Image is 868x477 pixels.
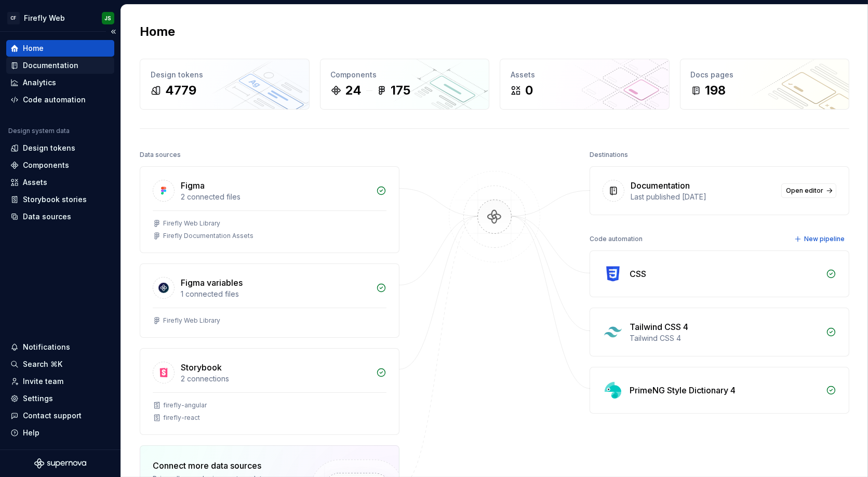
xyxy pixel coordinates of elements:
a: Analytics [6,74,114,91]
div: Analytics [23,77,56,88]
button: Collapse sidebar [106,24,121,39]
div: firefly-angular [163,401,207,409]
div: Components [331,70,479,80]
div: Firefly Web Library [163,219,220,228]
div: 175 [391,82,411,99]
div: Last published [DATE] [631,192,775,202]
a: Figma variables1 connected filesFirefly Web Library [140,263,399,338]
div: CSS [630,268,646,280]
div: 0 [525,82,533,99]
div: Documentation [23,60,78,71]
div: Data sources [23,211,71,222]
div: PrimeNG Style Dictionary 4 [630,384,736,396]
div: 4779 [165,82,196,99]
button: Help [6,425,114,441]
button: New pipeline [791,232,849,246]
button: Contact support [6,407,114,424]
svg: Supernova Logo [34,458,86,469]
div: Assets [511,70,659,80]
div: Data sources [140,148,181,162]
a: Home [6,40,114,57]
a: Assets [6,174,114,191]
div: 24 [345,82,362,99]
a: Invite team [6,373,114,390]
div: Docs pages [691,70,839,80]
div: Firefly Web Library [163,316,220,325]
div: JS [105,14,112,22]
div: Tailwind CSS 4 [630,333,820,343]
div: Design system data [8,127,70,135]
div: Storybook stories [23,194,87,205]
div: Code automation [590,232,643,246]
span: Open editor [786,187,823,195]
a: Code automation [6,91,114,108]
a: Documentation [6,57,114,74]
div: 1 connected files [181,289,370,299]
div: Storybook [181,361,222,374]
div: Firefly Documentation Assets [163,232,253,240]
div: Figma [181,179,205,192]
a: Figma2 connected filesFirefly Web LibraryFirefly Documentation Assets [140,166,399,253]
a: Storybook2 connectionsfirefly-angularfirefly-react [140,348,399,435]
div: Contact support [23,410,82,421]
div: Connect more data sources [153,459,293,472]
div: Destinations [590,148,628,162]
span: New pipeline [804,235,845,243]
a: Storybook stories [6,191,114,208]
div: Invite team [23,376,63,387]
a: Open editor [781,183,836,198]
a: Design tokens [6,140,114,156]
a: Components [6,157,114,174]
button: Search ⌘K [6,356,114,373]
a: Settings [6,390,114,407]
div: CF [7,12,20,24]
div: Components [23,160,69,170]
button: Notifications [6,339,114,355]
div: Firefly Web [24,13,65,23]
div: 2 connected files [181,192,370,202]
a: Data sources [6,208,114,225]
div: 198 [705,82,726,99]
a: Design tokens4779 [140,59,310,110]
div: Figma variables [181,276,243,289]
a: Components24175 [320,59,490,110]
div: Search ⌘K [23,359,62,369]
button: CFFirefly WebJS [2,7,118,29]
h2: Home [140,23,175,40]
div: Design tokens [151,70,299,80]
a: Docs pages198 [680,59,850,110]
a: Assets0 [500,59,670,110]
div: Help [23,428,39,438]
div: Assets [23,177,47,188]
div: Home [23,43,44,54]
div: firefly-react [163,414,200,422]
div: 2 connections [181,374,370,384]
div: Documentation [631,179,690,192]
div: Settings [23,393,53,404]
div: Tailwind CSS 4 [630,321,688,333]
div: Design tokens [23,143,75,153]
div: Notifications [23,342,70,352]
div: Code automation [23,95,86,105]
